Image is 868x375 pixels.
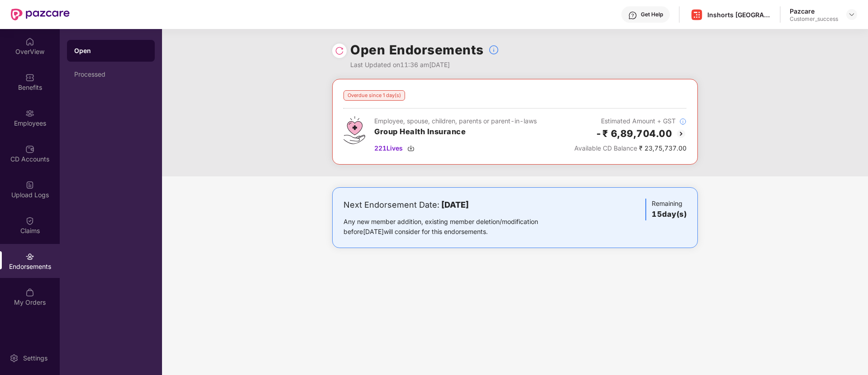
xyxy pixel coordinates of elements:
[679,118,687,125] img: svg+xml;base64,PHN2ZyBpZD0iSW5mb18tXzMyeDMyIiBkYXRhLW5hbWU9IkluZm8gLSAzMngzMiIgeG1sbnM9Imh0dHA6Ly...
[676,128,687,139] img: svg+xml;base64,PHN2ZyBpZD0iQmFjay0yMHgyMCIgeG1sbnM9Imh0dHA6Ly93d3cudzMub3JnLzIwMDAvc3ZnIiB3aWR0aD...
[10,354,19,363] img: svg+xml;base64,PHN2ZyBpZD0iU2V0dGluZy0yMHgyMCIgeG1sbnM9Imh0dHA6Ly93d3cudzMub3JnLzIwMDAvc3ZnIiB3aW...
[25,216,34,225] img: svg+xml;base64,PHN2ZyBpZD0iQ2xhaW0iIHhtbG5zPSJodHRwOi8vd3d3LnczLm9yZy8yMDAwL3N2ZyIgd2lkdGg9IjIwIi...
[641,11,663,18] div: Get Help
[574,143,687,153] div: ₹ 23,75,737.00
[343,199,567,211] div: Next Endorsement Date:
[20,354,50,363] div: Settings
[574,116,687,126] div: Estimated Amount + GST
[343,217,567,237] div: Any new member addition, existing member deletion/modification before [DATE] will consider for th...
[74,71,148,78] div: Processed
[25,180,34,190] img: svg+xml;base64,PHN2ZyBpZD0iVXBsb2FkX0xvZ3MiIGRhdGEtbmFtZT0iVXBsb2FkIExvZ3MiIHhtbG5zPSJodHRwOi8vd3...
[374,143,403,153] span: 221 Lives
[848,11,855,18] img: svg+xml;base64,PHN2ZyBpZD0iRHJvcGRvd24tMzJ4MzIiIHhtbG5zPSJodHRwOi8vd3d3LnczLm9yZy8yMDAwL3N2ZyIgd2...
[574,144,637,152] span: Available CD Balance
[488,44,499,55] img: svg+xml;base64,PHN2ZyBpZD0iSW5mb18tXzMyeDMyIiBkYXRhLW5hbWU9IkluZm8gLSAzMngzMiIgeG1sbnM9Imh0dHA6Ly...
[11,9,70,20] img: New Pazcare Logo
[407,145,415,152] img: svg+xml;base64,PHN2ZyBpZD0iRG93bmxvYWQtMzJ4MzIiIHhtbG5zPSJodHRwOi8vd3d3LnczLm9yZy8yMDAwL3N2ZyIgd2...
[374,116,537,126] div: Employee, spouse, children, parents or parent-in-laws
[350,60,499,70] div: Last Updated on 11:36 am[DATE]
[790,15,838,23] div: Customer_success
[25,252,34,261] img: svg+xml;base64,PHN2ZyBpZD0iRW5kb3JzZW1lbnRzIiB4bWxucz0iaHR0cDovL3d3dy53My5vcmcvMjAwMC9zdmciIHdpZH...
[628,11,637,20] img: svg+xml;base64,PHN2ZyBpZD0iSGVscC0zMngzMiIgeG1sbnM9Imh0dHA6Ly93d3cudzMub3JnLzIwMDAvc3ZnIiB3aWR0aD...
[25,37,34,46] img: svg+xml;base64,PHN2ZyBpZD0iSG9tZSIgeG1sbnM9Imh0dHA6Ly93d3cudzMub3JnLzIwMDAvc3ZnIiB3aWR0aD0iMjAiIG...
[343,116,365,144] img: svg+xml;base64,PHN2ZyB4bWxucz0iaHR0cDovL3d3dy53My5vcmcvMjAwMC9zdmciIHdpZHRoPSI0Ny43MTQiIGhlaWdodD...
[596,126,672,141] h2: -₹ 6,89,704.00
[790,7,838,15] div: Pazcare
[441,200,469,209] b: [DATE]
[350,40,484,60] h1: Open Endorsements
[645,199,687,220] div: Remaining
[74,46,148,55] div: Open
[374,126,537,138] h3: Group Health Insurance
[652,209,687,220] h3: 15 day(s)
[25,145,34,154] img: svg+xml;base64,PHN2ZyBpZD0iQ0RfQWNjb3VudHMiIGRhdGEtbmFtZT0iQ0QgQWNjb3VudHMiIHhtbG5zPSJodHRwOi8vd3...
[25,109,34,118] img: svg+xml;base64,PHN2ZyBpZD0iRW1wbG95ZWVzIiB4bWxucz0iaHR0cDovL3d3dy53My5vcmcvMjAwMC9zdmciIHdpZHRoPS...
[343,90,405,101] div: Overdue since 1 day(s)
[690,8,703,21] img: Inshorts%20Logo.png
[25,73,34,82] img: svg+xml;base64,PHN2ZyBpZD0iQmVuZWZpdHMiIHhtbG5zPSJodHRwOi8vd3d3LnczLm9yZy8yMDAwL3N2ZyIgd2lkdGg9Ij...
[335,46,344,55] img: svg+xml;base64,PHN2ZyBpZD0iUmVsb2FkLTMyeDMyIiB4bWxucz0iaHR0cDovL3d3dy53My5vcmcvMjAwMC9zdmciIHdpZH...
[707,10,771,19] div: Inshorts [GEOGRAPHIC_DATA] Advertising And Services Private Limited
[25,288,34,297] img: svg+xml;base64,PHN2ZyBpZD0iTXlfT3JkZXJzIiBkYXRhLW5hbWU9Ik15IE9yZGVycyIgeG1sbnM9Imh0dHA6Ly93d3cudz...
